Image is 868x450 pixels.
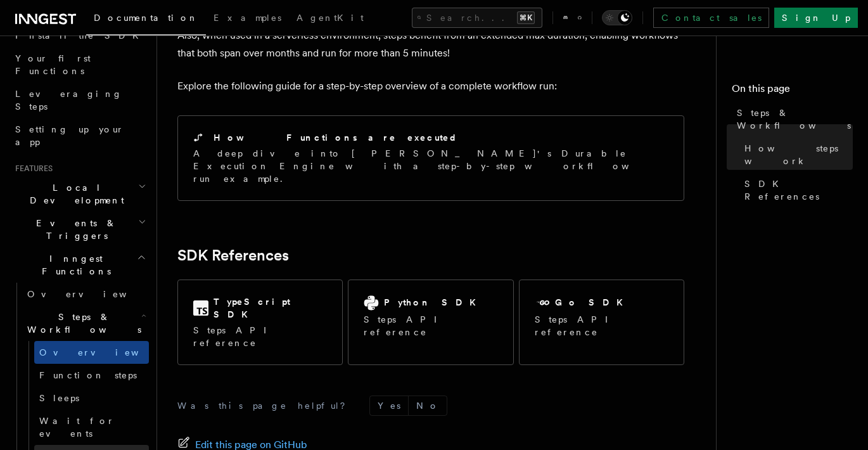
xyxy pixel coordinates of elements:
a: TypeScript SDKSteps API reference [177,280,343,365]
p: Steps API reference [364,313,497,338]
a: Contact sales [653,8,769,28]
span: Features [10,164,53,174]
span: Setting up your app [15,124,124,147]
span: Your first Functions [15,53,91,76]
button: Yes [370,396,408,415]
span: Overview [39,347,170,357]
span: SDK References [744,177,853,203]
a: Examples [206,4,289,34]
h2: Go SDK [555,296,630,309]
a: How steps work [739,137,853,172]
h2: TypeScript SDK [214,295,327,321]
a: Overview [22,283,149,305]
a: Leveraging Steps [10,82,149,118]
span: Examples [214,13,281,23]
a: Python SDKSteps API reference [348,280,513,365]
a: SDK References [739,172,853,208]
p: Explore the following guide for a step-by-step overview of a complete workflow run: [177,77,684,95]
a: Sleeps [34,387,149,409]
button: Toggle dark mode [602,10,632,25]
span: AgentKit [297,13,364,23]
button: Local Development [10,176,149,212]
a: How Functions are executedA deep dive into [PERSON_NAME]'s Durable Execution Engine with a step-b... [177,115,684,201]
span: Function steps [39,370,137,380]
span: Overview [27,289,158,299]
button: Steps & Workflows [22,305,149,341]
p: Steps API reference [535,313,668,338]
h2: Python SDK [384,296,483,309]
button: Search...⌘K [412,8,542,28]
button: No [409,396,447,415]
a: Setting up your app [10,118,149,153]
span: Local Development [10,181,138,207]
span: How steps work [744,142,853,167]
a: Install the SDK [10,24,149,47]
span: Install the SDK [15,30,146,41]
button: Inngest Functions [10,247,149,283]
a: Steps & Workflows [732,101,853,137]
a: Wait for events [34,409,149,445]
span: Events & Triggers [10,217,138,242]
a: Function steps [34,364,149,387]
a: Documentation [86,4,206,35]
a: Sign Up [774,8,858,28]
span: Wait for events [39,416,115,439]
button: Events & Triggers [10,212,149,247]
p: A deep dive into [PERSON_NAME]'s Durable Execution Engine with a step-by-step workflow run example. [193,147,668,185]
a: AgentKit [289,4,371,34]
h4: On this page [732,81,853,101]
h2: How Functions are executed [214,131,458,144]
span: Documentation [94,13,198,23]
a: Your first Functions [10,47,149,82]
a: SDK References [177,247,289,264]
span: Sleeps [39,393,79,403]
span: Steps & Workflows [22,311,141,336]
span: Inngest Functions [10,252,137,278]
kbd: ⌘K [517,11,535,24]
p: Steps API reference [193,324,327,349]
span: Steps & Workflows [737,106,853,132]
p: Was this page helpful? [177,399,354,412]
a: Go SDKSteps API reference [519,280,684,365]
a: Overview [34,341,149,364]
span: Leveraging Steps [15,89,122,112]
